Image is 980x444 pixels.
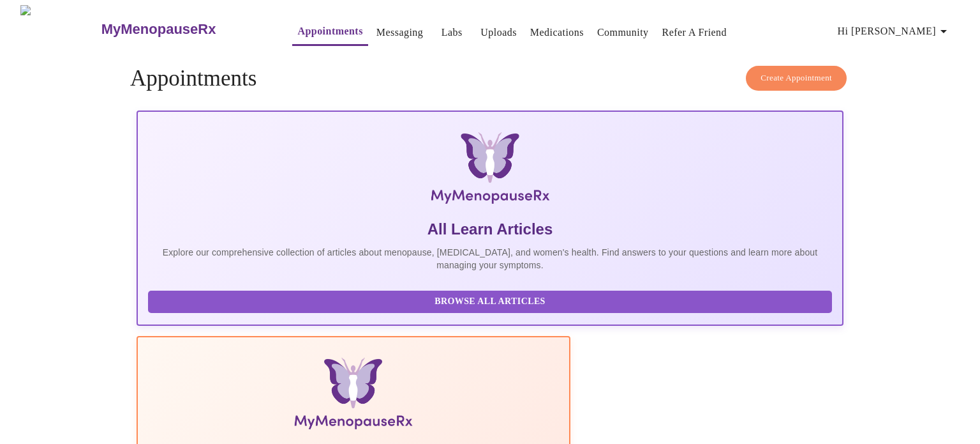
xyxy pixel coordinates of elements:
a: Uploads [480,24,517,42]
h3: MyMenopauseRx [101,21,216,38]
img: MyMenopauseRx Logo [254,132,725,209]
img: Menopause Manual [213,358,493,434]
button: Create Appointment [746,66,847,91]
h4: Appointments [130,66,850,91]
button: Medications [525,20,589,45]
button: Labs [431,20,472,45]
button: Uploads [475,20,522,45]
h5: All Learn Articles [148,219,832,240]
span: Hi [PERSON_NAME] [838,22,951,40]
button: Browse All Articles [148,291,832,313]
a: Messaging [376,24,423,42]
span: Create Appointment [761,71,832,86]
a: Labs [442,24,463,42]
button: Hi [PERSON_NAME] [833,19,956,44]
button: Refer a Friend [657,20,732,45]
a: MyMenopauseRx [100,7,267,52]
span: Browse All Articles [161,294,819,310]
button: Community [592,20,654,45]
button: Appointments [292,19,367,46]
a: Refer a Friend [662,24,727,42]
a: Medications [530,24,584,42]
a: Browse All Articles [148,295,835,306]
img: MyMenopauseRx Logo [20,5,100,53]
a: Appointments [297,22,362,40]
button: Messaging [371,20,428,45]
a: Community [597,24,649,42]
p: Explore our comprehensive collection of articles about menopause, [MEDICAL_DATA], and women's hea... [148,246,832,272]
